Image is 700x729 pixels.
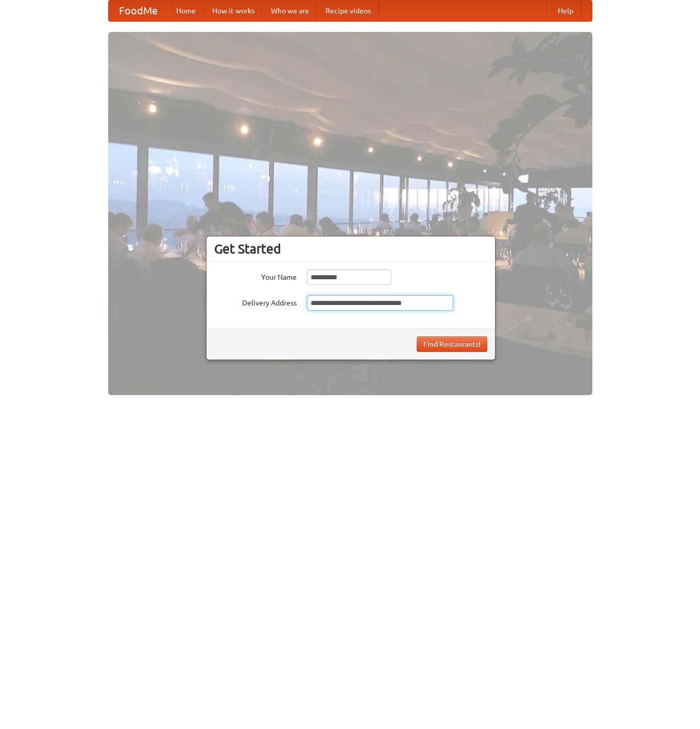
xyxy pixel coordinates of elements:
label: Your Name [214,269,297,282]
a: Help [550,1,582,21]
button: Find Restaurants! [417,336,487,352]
a: Home [168,1,204,21]
label: Delivery Address [214,295,297,308]
a: How it works [204,1,263,21]
a: FoodMe [109,1,168,21]
a: Recipe videos [317,1,379,21]
a: Who we are [263,1,317,21]
h3: Get Started [214,241,487,257]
